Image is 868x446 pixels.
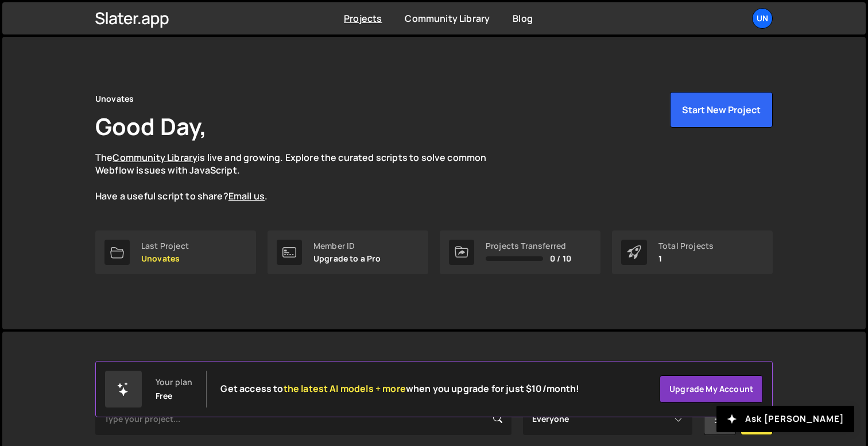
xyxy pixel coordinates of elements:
[141,241,189,251] div: Last Project
[658,254,714,263] p: 1
[228,190,265,202] a: Email us
[156,391,173,401] div: Free
[670,92,773,128] button: Start New Project
[95,110,207,142] h1: Good Day,
[344,12,382,25] a: Projects
[156,378,192,387] div: Your plan
[486,241,571,251] div: Projects Transferred
[313,254,381,263] p: Upgrade to a Pro
[752,8,773,29] a: Un
[405,12,490,25] a: Community Library
[313,241,381,251] div: Member ID
[113,151,197,164] a: Community Library
[550,254,571,263] span: 0 / 10
[284,382,406,395] span: the latest AI models + more
[95,230,256,274] a: Last Project Unovates
[716,406,854,432] button: Ask [PERSON_NAME]
[658,241,714,251] div: Total Projects
[95,151,509,203] p: The is live and growing. Explore the curated scripts to solve common Webflow issues with JavaScri...
[660,375,763,403] a: Upgrade my account
[220,383,579,394] h2: Get access to when you upgrade for just $10/month!
[141,254,189,263] p: Unovates
[95,403,511,435] input: Type your project...
[95,92,134,106] div: Unovates
[513,12,533,25] a: Blog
